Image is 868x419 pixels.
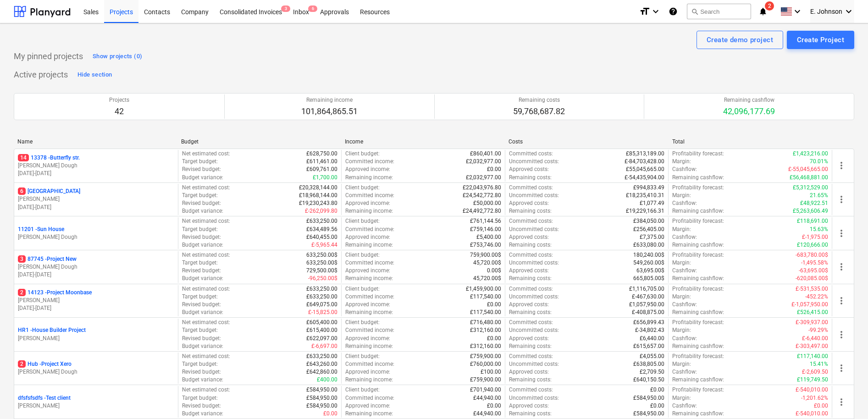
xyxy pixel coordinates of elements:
p: 70.01% [810,158,828,165]
p: £18,968,144.00 [299,192,337,199]
p: 11201 - Sun House [18,226,64,233]
p: Uncommitted costs : [509,360,559,368]
div: 214123 -Project Moonbase[PERSON_NAME][DATE]-[DATE] [18,289,174,312]
p: -620,085.00$ [796,275,828,282]
p: £643,260.00 [306,360,337,368]
p: HR1 - House Builder Project [18,326,86,334]
div: 6[GEOGRAPHIC_DATA][PERSON_NAME][DATE]-[DATE] [18,187,174,211]
p: £256,405.00 [633,226,664,233]
button: Search [687,4,751,19]
p: Revised budget : [182,199,221,207]
p: Committed income : [345,158,394,165]
p: -683,780.00$ [796,251,828,259]
span: more_vert [836,329,847,340]
p: £100.00 [481,368,501,376]
p: Budget variance : [182,207,223,215]
p: Uncommitted costs : [509,192,559,199]
p: Remaining costs : [509,309,552,316]
p: Net estimated cost : [182,285,230,293]
p: Remaining income : [345,342,393,350]
span: more_vert [836,160,847,171]
p: Approved costs : [509,199,549,207]
p: Projects [109,96,129,104]
i: notifications [758,6,768,17]
p: Revised budget : [182,233,221,241]
p: [PERSON_NAME] Dough [18,162,174,170]
p: Budget variance : [182,309,223,316]
p: Profitability forecast : [672,319,724,326]
p: Cashflow : [672,301,697,309]
span: 2 [18,360,26,368]
p: Cashflow : [672,165,697,173]
i: Knowledge base [669,6,678,17]
p: £312,160.00 [470,342,501,350]
p: Approved costs : [509,335,549,342]
iframe: Chat Widget [822,375,868,419]
p: Remaining income : [345,207,393,215]
p: Margin : [672,360,691,368]
p: £85,313,189.00 [626,150,664,158]
p: £-54,435,904.00 [625,174,664,182]
p: Cashflow : [672,368,697,376]
p: Remaining income [301,96,358,104]
p: £640,455.00 [306,233,337,241]
p: Remaining cashflow : [672,275,724,282]
p: Client budget : [345,184,380,192]
p: Remaining costs : [509,207,552,215]
div: 387745 -Project New[PERSON_NAME] Dough[DATE]-[DATE] [18,255,174,279]
p: £633,080.00 [633,241,664,249]
div: dfsfsfsdfs -Test client[PERSON_NAME] [18,394,174,410]
p: [DATE] - [DATE] [18,271,174,279]
p: £633,250.00 [306,293,337,301]
p: 633,250.00$ [306,259,337,267]
p: £2,709.50 [640,368,664,376]
p: 759,900.00$ [470,251,501,259]
span: 6 [18,187,26,195]
p: Committed income : [345,326,394,334]
p: [PERSON_NAME] Dough [18,233,174,241]
p: £-408,875.00 [632,309,664,316]
span: 3 [18,255,26,263]
p: £-262,099.80 [305,207,337,215]
p: Committed income : [345,259,394,267]
div: Costs [509,138,665,145]
p: Committed costs : [509,353,553,360]
p: Margin : [672,192,691,199]
p: Committed income : [345,226,394,233]
p: Remaining costs : [509,342,552,350]
p: £1,057,950.00 [629,301,664,309]
p: 59,768,687.82 [513,106,565,117]
div: Income [345,138,501,145]
p: Net estimated cost : [182,353,230,360]
p: 13378 - Butterfly str. [18,154,80,162]
p: £-6,697.00 [311,342,337,350]
p: £-15,825.00 [308,309,337,316]
p: Revised budget : [182,335,221,342]
p: £384,050.00 [633,217,664,225]
p: Cashflow : [672,233,697,241]
p: Uncommitted costs : [509,293,559,301]
p: Remaining income : [345,275,393,282]
p: Budget variance : [182,342,223,350]
i: keyboard_arrow_down [843,6,854,17]
p: 549,260.00$ [633,259,664,267]
p: Client budget : [345,285,380,293]
p: £633,250.00 [306,353,337,360]
p: £1,077.49 [640,199,664,207]
p: £-2,609.50 [802,368,828,376]
p: [PERSON_NAME] [18,402,174,410]
p: £24,492,772.80 [463,207,501,215]
p: 45,720.00$ [473,275,501,282]
p: Uncommitted costs : [509,158,559,165]
div: Create demo project [707,34,773,46]
span: more_vert [836,295,847,306]
p: 14123 - Project Moonbase [18,289,92,297]
p: Uncommitted costs : [509,326,559,334]
div: 2Hub -Project Xero[PERSON_NAME] Dough [18,360,174,376]
p: £19,229,166.31 [626,207,664,215]
p: Approved costs : [509,165,549,173]
p: Committed income : [345,293,394,301]
p: Revised budget : [182,267,221,275]
p: Client budget : [345,217,380,225]
p: £609,761.00 [306,165,337,173]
